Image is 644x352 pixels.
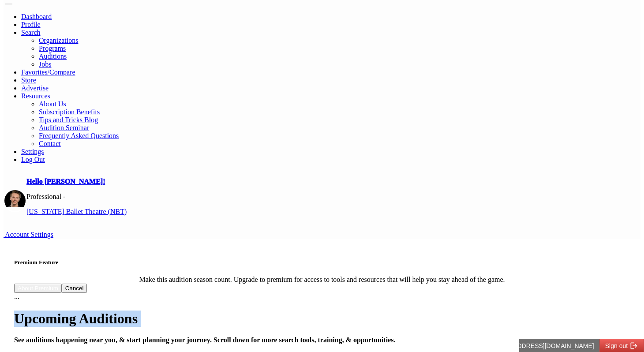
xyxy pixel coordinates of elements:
[39,60,51,68] a: Jobs
[21,68,75,76] a: Favorites/Compare
[21,13,52,20] a: Dashboard
[5,3,12,5] button: Toggle navigation
[21,100,640,148] ul: Resources
[21,84,49,92] a: Advertise
[4,190,26,207] img: profile picture
[21,21,41,28] a: Profile
[14,293,630,301] div: ...
[14,311,630,327] h1: Upcoming Auditions
[26,208,127,215] a: [US_STATE] Ballet Theatre (NBT)
[39,45,66,52] a: Programs
[4,231,53,239] a: Account Settings
[39,108,100,116] a: Subscription Benefits
[21,148,44,155] a: Settings
[39,116,98,124] a: Tips and Tricks Blog
[14,259,630,266] h5: Premium Feature
[39,140,61,147] a: Contact
[21,29,41,36] a: Search
[39,37,78,44] a: Organizations
[14,336,630,344] h4: See auditions happening near you, & start planning your journey. Scroll down for more search tool...
[39,124,89,131] a: Audition Seminar
[21,92,50,100] a: Resources
[63,193,65,200] span: -
[26,178,105,185] a: Hello [PERSON_NAME]!
[26,193,61,200] span: Professional
[39,132,119,139] a: Frequently Asked Questions
[39,52,67,60] a: Auditions
[21,156,45,163] a: Log Out
[21,76,36,84] a: Store
[18,285,58,292] a: About Premium
[21,37,640,68] ul: Resources
[5,231,53,238] span: Account Settings
[14,276,630,284] div: Make this audition season count. Upgrade to premium for access to tools and resources that will h...
[86,4,109,11] span: Sign out
[62,284,87,293] button: Cancel
[39,100,66,108] a: About Us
